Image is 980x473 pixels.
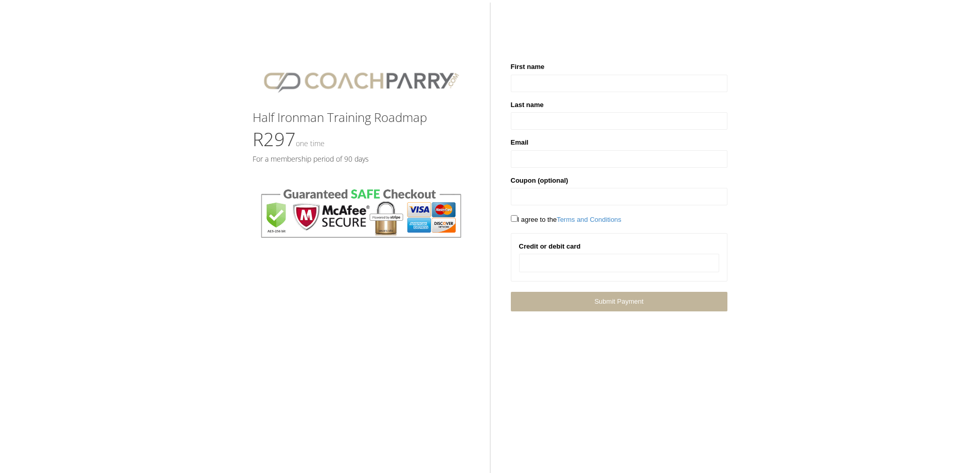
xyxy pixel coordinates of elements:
h5: For a membership period of 90 days [253,155,469,163]
span: Submit Payment [594,297,643,305]
a: Terms and Conditions [557,216,621,223]
span: I agree to the [511,216,621,223]
label: Last name [511,100,544,110]
img: CPlogo.png [253,62,469,100]
label: Coupon (optional) [511,176,568,186]
h3: Half Ironman Training Roadmap [253,111,469,124]
label: Email [511,137,529,148]
span: R297 [253,127,325,152]
iframe: Secure card payment input frame [526,259,712,268]
a: Submit Payment [511,292,727,311]
label: First name [511,62,545,72]
label: Credit or debit card [519,241,581,252]
small: One time [296,138,325,148]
